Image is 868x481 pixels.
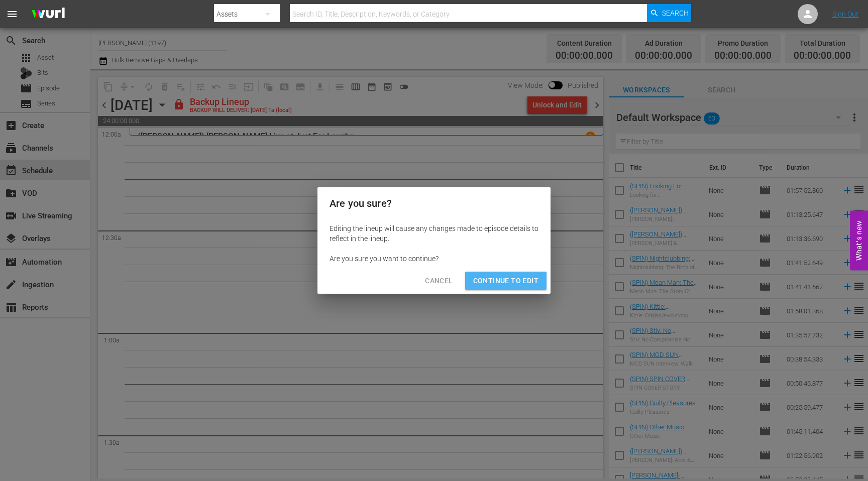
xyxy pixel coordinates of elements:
button: Cancel [417,272,461,290]
h2: Are you sure? [330,195,538,211]
a: Sign Out [832,10,858,18]
span: Cancel [425,275,453,287]
span: menu [6,8,18,20]
button: Open Feedback Widget [850,211,868,271]
span: Continue to Edit [473,275,538,287]
button: Continue to Edit [465,272,547,290]
div: Editing the lineup will cause any changes made to episode details to reflect in the lineup. [330,223,538,244]
span: Search [662,4,689,22]
img: ans4CAIJ8jUAAAAAAAAAAAAAAAAAAAAAAAAgQb4GAAAAAAAAAAAAAAAAAAAAAAAAJMjXAAAAAAAAAAAAAAAAAAAAAAAAgAT5G... [24,3,72,26]
div: Are you sure you want to continue? [330,254,538,264]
